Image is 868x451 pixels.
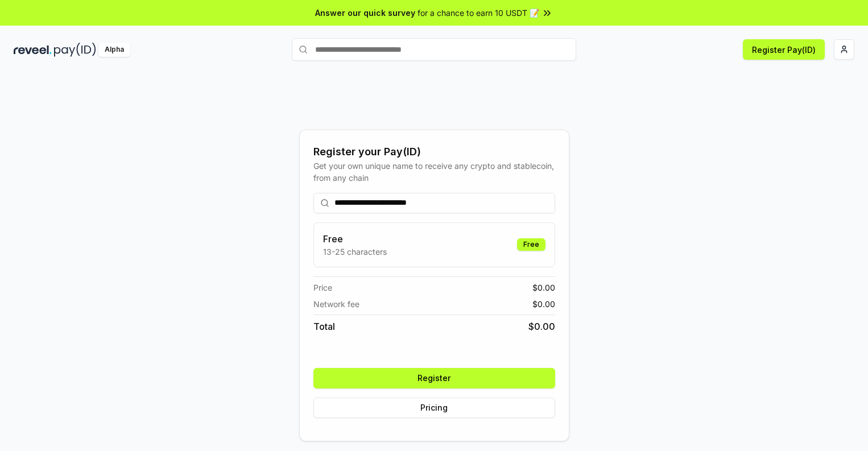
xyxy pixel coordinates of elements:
[323,232,387,246] h3: Free
[517,238,545,251] div: Free
[532,298,555,310] span: $ 0.00
[315,7,415,19] span: Answer our quick survey
[313,160,555,184] div: Get your own unique name to receive any crypto and stablecoin, from any chain
[313,298,359,310] span: Network fee
[313,282,332,293] span: Price
[528,320,555,333] span: $ 0.00
[313,144,555,160] div: Register your Pay(ID)
[418,7,539,19] span: for a chance to earn 10 USDT 📝
[98,43,130,57] div: Alpha
[532,282,555,293] span: $ 0.00
[313,398,555,418] button: Pricing
[54,43,96,57] img: pay_id
[313,368,555,388] button: Register
[323,246,387,258] p: 13-25 characters
[14,43,52,57] img: reveel_dark
[313,320,335,333] span: Total
[743,39,825,60] button: Register Pay(ID)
